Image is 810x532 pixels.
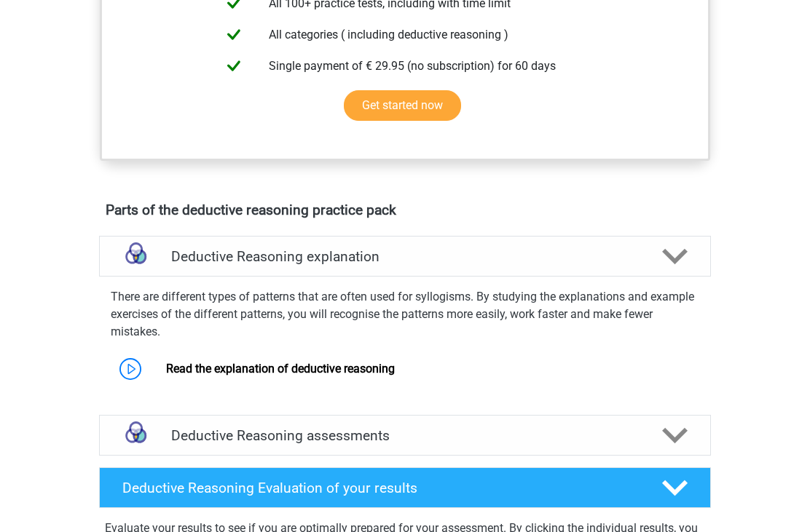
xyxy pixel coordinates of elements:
[117,238,154,275] img: deductive reasoning explanations
[93,236,717,277] a: explanations Deductive Reasoning explanation
[171,248,639,265] h4: Deductive Reasoning explanation
[166,362,395,376] a: Read the explanation of deductive reasoning
[117,417,154,454] img: deductive reasoning assessments
[93,467,717,508] a: Deductive Reasoning Evaluation of your results
[93,415,717,456] a: assessments Deductive Reasoning assessments
[111,288,699,341] p: There are different types of patterns that are often used for syllogisms. By studying the explana...
[344,90,461,121] a: Get started now
[122,480,639,496] h4: Deductive Reasoning Evaluation of your results
[171,427,639,444] h4: Deductive Reasoning assessments
[106,202,704,218] h4: Parts of the deductive reasoning practice pack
